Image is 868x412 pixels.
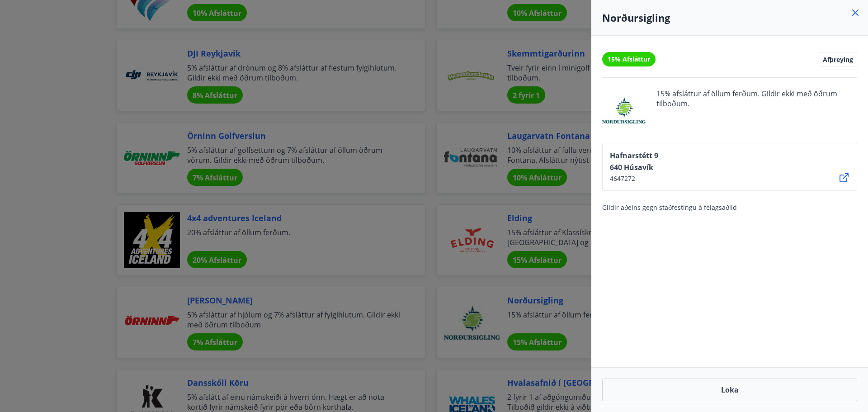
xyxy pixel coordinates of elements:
button: Loka [602,379,857,401]
span: 4647272 [610,174,658,183]
span: Afþreying [823,55,853,63]
h4: Norðursigling [602,11,857,24]
span: 15% afsláttur af öllum ferðum. Gildir ekki með öðrum tilboðum. [656,89,857,132]
span: 15% Afsláttur [608,55,650,64]
span: Hafnarstétt 9 [610,151,658,161]
span: Gildir aðeins gegn staðfestingu á félagsaðild [602,203,737,212]
span: 640 Húsavík [610,162,658,172]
